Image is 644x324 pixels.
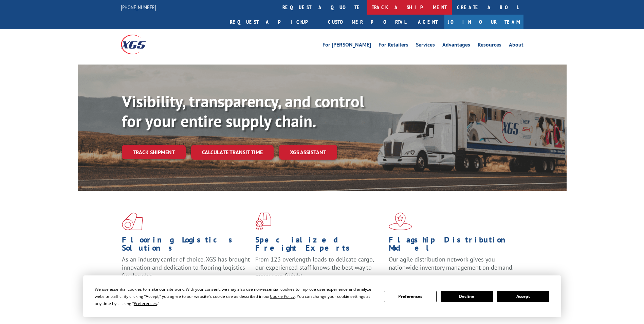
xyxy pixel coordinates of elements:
b: Visibility, transparency, and control for your entire supply chain. [122,91,364,131]
span: As an industry carrier of choice, XGS has brought innovation and dedication to flooring logistics... [122,255,250,280]
a: About [509,42,523,50]
a: Services [416,42,435,50]
span: Preferences [134,301,157,306]
img: xgs-icon-total-supply-chain-intelligence-red [122,213,143,230]
a: Agent [411,15,444,29]
button: Decline [441,291,493,302]
a: For [PERSON_NAME] [323,42,371,50]
a: For Retailers [379,42,408,50]
h1: Specialized Freight Experts [255,236,384,255]
a: Advantages [442,42,470,50]
a: Join Our Team [444,15,523,29]
img: xgs-icon-flagship-distribution-model-red [389,213,412,230]
a: XGS ASSISTANT [279,145,337,160]
button: Accept [497,291,549,302]
a: Customer Portal [323,15,411,29]
a: Track shipment [122,145,186,159]
a: Request a pickup [225,15,323,29]
a: Calculate transit time [191,145,274,160]
span: Cookie Policy [270,293,295,299]
p: From 123 overlength loads to delicate cargo, our experienced staff knows the best way to move you... [255,255,384,286]
button: Preferences [384,291,436,302]
h1: Flagship Distribution Model [389,236,517,255]
img: xgs-icon-focused-on-flooring-red [255,213,271,230]
a: [PHONE_NUMBER] [121,4,156,11]
span: Our agile distribution network gives you nationwide inventory management on demand. [389,255,514,271]
div: Cookie Consent Prompt [83,275,561,317]
h1: Flooring Logistics Solutions [122,236,250,255]
a: Resources [478,42,501,50]
div: We use essential cookies to make our site work. With your consent, we may also use non-essential ... [95,286,376,307]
